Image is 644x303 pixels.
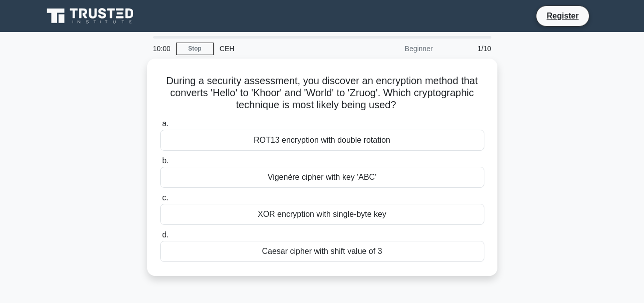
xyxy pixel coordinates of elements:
span: a. [162,119,169,128]
h5: During a security assessment, you discover an encryption method that converts 'Hello' to 'Khoor' ... [159,75,485,112]
div: CEH [214,39,351,59]
div: Caesar cipher with shift value of 3 [160,241,484,262]
div: 10:00 [147,39,176,59]
div: 1/10 [439,39,497,59]
div: Beginner [351,39,439,59]
div: XOR encryption with single-byte key [160,204,484,225]
div: ROT13 encryption with double rotation [160,130,484,151]
a: Register [540,10,584,22]
a: Stop [176,43,214,55]
span: d. [162,230,169,239]
div: Vigenère cipher with key 'ABC' [160,167,484,188]
span: b. [162,156,169,165]
span: c. [162,193,168,202]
